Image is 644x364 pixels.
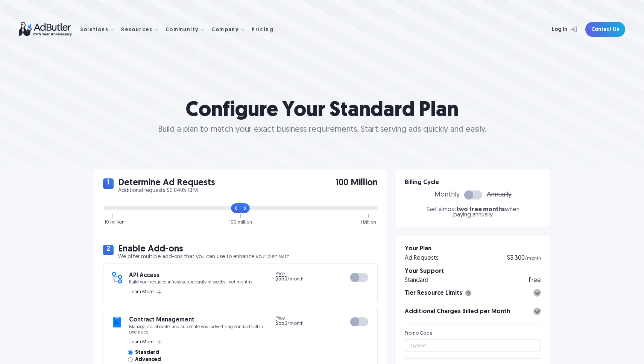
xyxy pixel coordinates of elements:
h3: Your Plan [405,245,541,253]
div: Solutions [80,27,109,33]
span: 100 Million [336,178,378,187]
div: Resources [121,18,164,41]
p: Manage, collaborate, and automate your advertising contracts all in one place. [129,324,263,335]
span: Advanced [135,357,161,362]
div: Community [166,18,210,41]
div: Ad Requests [405,256,439,261]
span: /month [275,277,305,282]
h3: Billing Cycle [405,178,541,187]
span: Price [275,271,349,277]
span: /month [275,321,305,326]
div: Community [166,27,199,33]
div: Company [211,18,250,41]
div: Solutions [80,18,120,41]
span: $550 [275,321,287,326]
button: Learn More [129,289,162,295]
a: Pricing [252,26,279,33]
div: 10 million [105,220,125,225]
span: Standard [135,350,159,355]
p: Get almost when paying annually [426,207,520,218]
span: Learn More [129,339,153,345]
div: Free [529,278,541,283]
h3: API Access [129,271,263,280]
h3: Your Support [405,267,541,276]
h2: Enable Add-ons [118,245,291,254]
input: Standard [128,350,133,355]
input: Type in... [405,340,541,352]
span: 2 [103,245,114,255]
img: add-on icon [111,271,123,283]
h3: Contract Management [129,316,263,324]
h3: Additional Charges Billed per Month [405,308,510,316]
a: Log In [532,22,581,37]
span: two free months [456,207,505,213]
h3: Tier Resource Limits [405,289,471,297]
h2: Determine Ad Requests [118,178,215,187]
div: Pricing [252,27,273,33]
span: Monthly [434,192,460,198]
div: 100 million [229,220,252,225]
div: Resources [121,27,153,33]
p: We offer multiple add-ons that you can use to enhance your plan with. [118,254,291,260]
img: add-on icon [111,316,123,328]
span: /month [525,256,541,261]
div: Standard [405,278,428,283]
div: 1 billion [360,220,376,225]
p: Build your required infrastructure easily in weeks - not months. [129,280,263,285]
input: Advanced [128,357,133,362]
p: Additional requests $0.0495 CPM [118,188,215,193]
button: Learn More [129,339,162,346]
span: Annually [487,192,512,198]
div: Promo Code [405,330,541,337]
div: Company [211,27,239,33]
div: $3,300 [507,256,541,261]
span: 1 [103,178,114,189]
a: Contact Us [585,22,625,37]
span: $550 [275,276,287,282]
span: Price [275,316,349,321]
span: Learn More [129,289,153,295]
